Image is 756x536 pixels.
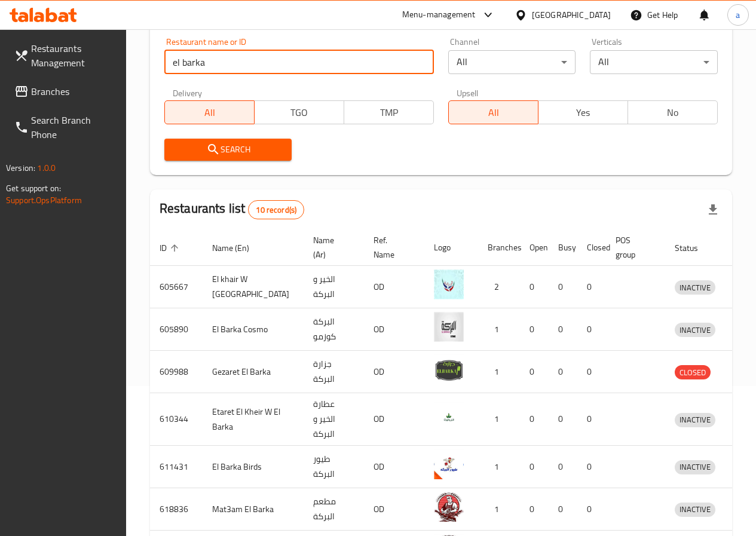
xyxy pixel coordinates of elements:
[203,351,304,393] td: Gezaret El Barka
[304,393,364,446] td: عطارة الخير و البركة
[549,393,577,446] td: 0
[538,100,628,124] button: Yes
[164,139,292,161] button: Search
[304,446,364,488] td: طيور البركة
[164,100,255,124] button: All
[173,88,203,97] label: Delivery
[254,100,344,124] button: TGO
[520,488,549,531] td: 0
[675,503,715,517] div: INACTIVE
[577,266,606,308] td: 0
[675,323,715,337] div: INACTIVE
[675,460,715,474] div: INACTIVE
[364,393,424,446] td: OD
[434,402,464,432] img: Etaret El Kheir W El Barka
[364,308,424,351] td: OD
[304,266,364,308] td: الخير و البركة
[203,393,304,446] td: Etaret El Kheir W El Barka
[478,308,520,351] td: 1
[203,266,304,308] td: El khair W [GEOGRAPHIC_DATA]
[577,308,606,351] td: 0
[6,192,82,208] a: Support.OpsPlatform
[434,312,464,342] img: El Barka Cosmo
[364,351,424,393] td: OD
[6,160,35,176] span: Version:
[549,488,577,531] td: 0
[457,88,479,97] label: Upsell
[364,266,424,308] td: OD
[520,308,549,351] td: 0
[249,204,304,216] span: 10 record(s)
[5,106,126,149] a: Search Branch Phone
[549,266,577,308] td: 0
[520,446,549,488] td: 0
[434,354,464,384] img: Gezaret El Barka
[203,446,304,488] td: El Barka Birds
[160,241,182,255] span: ID
[478,229,520,266] th: Branches
[577,351,606,393] td: 0
[543,104,623,121] span: Yes
[590,50,718,74] div: All
[577,488,606,531] td: 0
[633,104,713,121] span: No
[150,488,203,531] td: 618836
[628,100,718,124] button: No
[736,8,740,22] span: a
[675,323,715,337] span: INACTIVE
[349,104,429,121] span: TMP
[675,413,715,427] div: INACTIVE
[248,200,304,219] div: Total records count
[549,446,577,488] td: 0
[313,233,350,262] span: Name (Ar)
[150,308,203,351] td: 605890
[616,233,651,262] span: POS group
[532,8,611,22] div: [GEOGRAPHIC_DATA]
[675,366,711,379] span: CLOSED
[520,266,549,308] td: 0
[478,393,520,446] td: 1
[344,100,434,124] button: TMP
[675,280,715,295] div: INACTIVE
[577,393,606,446] td: 0
[478,488,520,531] td: 1
[577,446,606,488] td: 0
[549,351,577,393] td: 0
[37,160,56,176] span: 1.0.0
[520,229,549,266] th: Open
[203,308,304,351] td: El Barka Cosmo
[174,142,283,157] span: Search
[478,351,520,393] td: 1
[31,113,117,142] span: Search Branch Phone
[434,269,464,299] img: El khair W El Barka
[520,351,549,393] td: 0
[31,84,117,99] span: Branches
[549,229,577,266] th: Busy
[150,393,203,446] td: 610344
[675,281,715,295] span: INACTIVE
[150,266,203,308] td: 605667
[212,241,265,255] span: Name (En)
[675,365,711,379] div: CLOSED
[434,492,464,522] img: Mat3am El Barka
[304,308,364,351] td: البركة كوزمو
[520,393,549,446] td: 0
[304,488,364,531] td: مطعم البركة
[424,229,478,266] th: Logo
[364,446,424,488] td: OD
[31,41,117,70] span: Restaurants Management
[549,308,577,351] td: 0
[675,503,715,516] span: INACTIVE
[364,488,424,531] td: OD
[6,180,61,196] span: Get support on:
[150,446,203,488] td: 611431
[675,241,714,255] span: Status
[699,195,727,224] div: Export file
[675,413,715,427] span: INACTIVE
[203,488,304,531] td: Mat3am El Barka
[160,200,304,219] h2: Restaurants list
[448,100,538,124] button: All
[675,460,715,474] span: INACTIVE
[454,104,534,121] span: All
[170,104,250,121] span: All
